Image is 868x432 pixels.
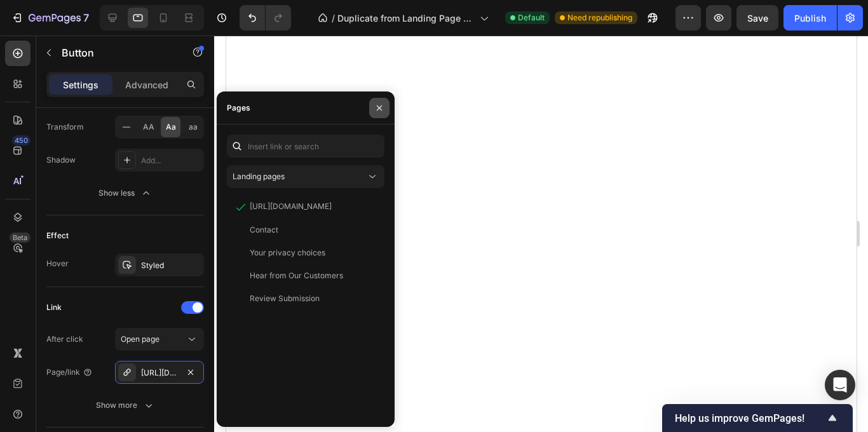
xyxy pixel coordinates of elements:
[96,399,155,412] div: Show more
[125,78,168,91] p: Advanced
[46,154,76,166] div: Shadow
[226,36,857,432] iframe: Design area
[567,12,632,24] span: Need republishing
[337,11,475,25] span: Duplicate from Landing Page - [DATE] 12:59:54
[46,258,69,269] div: Hover
[825,370,855,400] div: Open Intercom Messenger
[675,412,825,424] span: Help us improve GemPages!
[141,260,201,271] div: Styled
[46,121,84,133] div: Transform
[62,45,170,60] p: Button
[46,230,69,241] div: Effect
[141,155,201,166] div: Add...
[46,334,83,345] div: After click
[747,13,768,24] span: Save
[227,135,384,158] input: Insert link or search
[250,224,278,236] div: Contact
[675,410,840,426] button: Show survey - Help us improve GemPages!
[98,187,153,199] div: Show less
[250,247,325,259] div: Your privacy choices
[5,5,95,30] button: 7
[250,293,320,304] div: Review Submission
[83,10,89,25] p: 7
[332,11,335,25] span: /
[115,328,204,351] button: Open page
[736,5,778,30] button: Save
[46,394,204,417] button: Show more
[63,78,98,91] p: Settings
[250,270,343,281] div: Hear from Our Customers
[233,172,285,181] span: Landing pages
[121,334,159,344] span: Open page
[227,102,250,114] div: Pages
[783,5,837,30] button: Publish
[227,165,384,188] button: Landing pages
[141,367,178,379] div: [URL][DOMAIN_NAME]
[12,135,31,145] div: 450
[250,201,332,212] div: [URL][DOMAIN_NAME]
[240,5,291,30] div: Undo/Redo
[189,121,198,133] span: aa
[46,367,93,378] div: Page/link
[166,121,176,133] span: Aa
[46,182,204,205] button: Show less
[46,302,62,313] div: Link
[518,12,545,24] span: Default
[10,233,31,243] div: Beta
[143,121,154,133] span: AA
[794,11,826,25] div: Publish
